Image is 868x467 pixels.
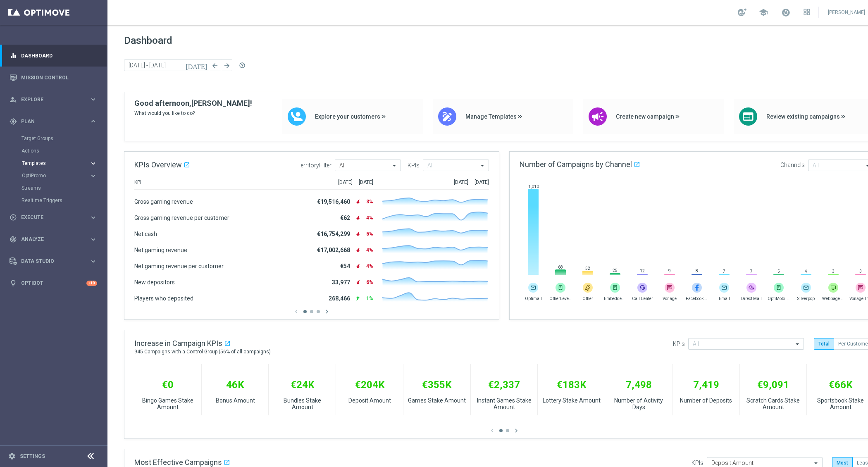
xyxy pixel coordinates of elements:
[10,214,17,221] i: play_circle_outline
[20,454,45,459] a: Settings
[9,258,98,264] button: Data Studio keyboard_arrow_right
[21,67,97,88] a: Mission Control
[10,214,89,221] div: Execute
[10,96,17,103] i: person_search
[8,453,16,460] i: settings
[10,257,89,265] div: Data Studio
[10,67,97,88] div: Mission Control
[10,96,89,103] div: Explore
[89,257,97,265] i: keyboard_arrow_right
[759,8,768,17] span: school
[21,157,107,169] div: Templates
[10,272,97,294] div: Optibot
[21,119,89,124] span: Plan
[10,118,17,125] i: gps_fixed
[89,95,97,103] i: keyboard_arrow_right
[89,214,97,222] i: keyboard_arrow_right
[89,236,97,243] i: keyboard_arrow_right
[9,236,98,243] button: track_changes Analyze keyboard_arrow_right
[21,145,107,157] div: Actions
[22,173,89,178] div: OptiPromo
[22,161,81,166] span: Templates
[21,185,86,191] a: Streams
[21,194,107,207] div: Realtime Triggers
[89,117,97,125] i: keyboard_arrow_right
[22,161,89,166] div: Templates
[21,148,86,154] a: Actions
[10,45,97,67] div: Dashboard
[10,118,89,125] div: Plan
[21,182,107,194] div: Streams
[86,281,97,286] div: +10
[21,169,107,182] div: OptiPromo
[9,280,98,286] button: lightbulb Optibot +10
[10,52,17,60] i: equalizer
[21,172,98,179] button: OptiPromo keyboard_arrow_right
[21,272,86,294] a: Optibot
[10,279,17,287] i: lightbulb
[22,173,81,178] span: OptiPromo
[9,52,98,59] button: equalizer Dashboard
[21,160,98,167] button: Templates keyboard_arrow_right
[9,96,98,103] button: person_search Explore keyboard_arrow_right
[21,259,89,264] span: Data Studio
[21,215,89,220] span: Execute
[9,214,98,221] button: play_circle_outline Execute keyboard_arrow_right
[21,135,86,142] a: Target Groups
[9,118,98,125] button: gps_fixed Plan keyboard_arrow_right
[21,197,86,204] a: Realtime Triggers
[89,160,97,167] i: keyboard_arrow_right
[21,45,97,67] a: Dashboard
[10,236,89,243] div: Analyze
[10,236,17,243] i: track_changes
[21,97,89,102] span: Explore
[21,132,107,145] div: Target Groups
[89,172,97,180] i: keyboard_arrow_right
[21,237,89,242] span: Analyze
[9,74,98,81] button: Mission Control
